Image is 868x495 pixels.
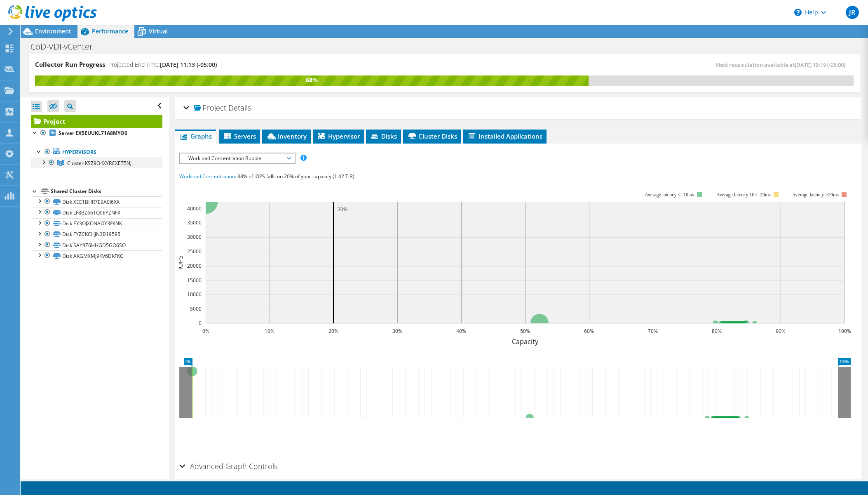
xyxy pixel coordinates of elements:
text: 70% [648,328,658,335]
text: 30% [392,328,402,335]
text: 30000 [187,233,202,240]
span: [DATE] 11:13 (-05:00) [160,61,217,68]
span: Cluster KSZ9O4XYRCXET5NJ [67,160,131,167]
span: Inventory [266,132,307,140]
text: 80% [712,328,722,335]
span: Hypervisor [317,132,360,140]
span: Workload Concentration Bubble [184,153,290,163]
text: 35000 [187,219,202,226]
text: 0% [202,328,209,335]
a: Disk AKGMXMJ9KV6DKFKC [31,250,162,261]
text: 100% [838,328,851,335]
span: Next recalculation available at [716,61,849,68]
span: Graphs [179,132,212,140]
a: Project [31,115,162,128]
text: Average latency >20ms [792,192,839,198]
div: Shared Cluster Disks [51,186,162,196]
a: Disk EY3OJXONAOY3FKNK [31,218,162,229]
text: Capacity [512,337,539,346]
text: 40000 [187,205,202,212]
text: 20% [328,328,338,335]
span: Project [194,104,226,112]
h4: Projected End Time: [108,60,217,69]
text: 15000 [187,277,202,284]
span: Environment [35,27,71,35]
text: 10000 [187,291,202,298]
a: Cluster KSZ9O4XYRCXET5NJ [31,158,162,168]
span: 38% of IOPS falls on 20% of your capacity (1.42 TiB) [237,173,354,180]
h2: Advanced Graph Controls [179,458,277,474]
a: Disk XEE1BHR7E9A0I6XX [31,196,162,207]
text: 0 [199,320,202,327]
tspan: Average latency <=10ms [645,192,694,198]
span: Workload Concentration: [179,173,236,180]
a: Disk FYZCKCHJN3B19595 [31,229,162,240]
span: Details [228,103,251,113]
a: Disk LF8BZ66TQ0EYZNFX [31,207,162,218]
h1: CoD-VDI-vCenter [27,42,106,51]
text: 20000 [187,262,202,269]
span: [DATE] 19:19 (-05:00) [795,61,845,68]
a: Hypervisors [31,147,162,158]
text: 10% [265,328,274,335]
span: JR [846,6,859,19]
text: 90% [776,328,786,335]
b: Server EX5EUUKL71A8MYO6 [59,130,127,137]
span: Disks [370,132,397,140]
tspan: Average latency 10<=20ms [716,192,771,198]
svg: \n [794,9,802,16]
text: 25000 [187,248,202,255]
text: 40% [456,328,466,335]
span: Performance [92,27,128,35]
text: IOPS [176,255,185,270]
a: Disk SAY9Z6HHGD5GO6SO [31,240,162,250]
text: 5000 [190,305,202,312]
span: Virtual [149,27,168,35]
span: Installed Applications [467,132,542,140]
text: 60% [584,328,594,335]
div: 68% [35,75,589,85]
text: 50% [520,328,530,335]
span: Cluster Disks [407,132,457,140]
a: Server EX5EUUKL71A8MYO6 [31,128,162,139]
span: Servers [223,132,256,140]
text: 20% [338,206,347,213]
